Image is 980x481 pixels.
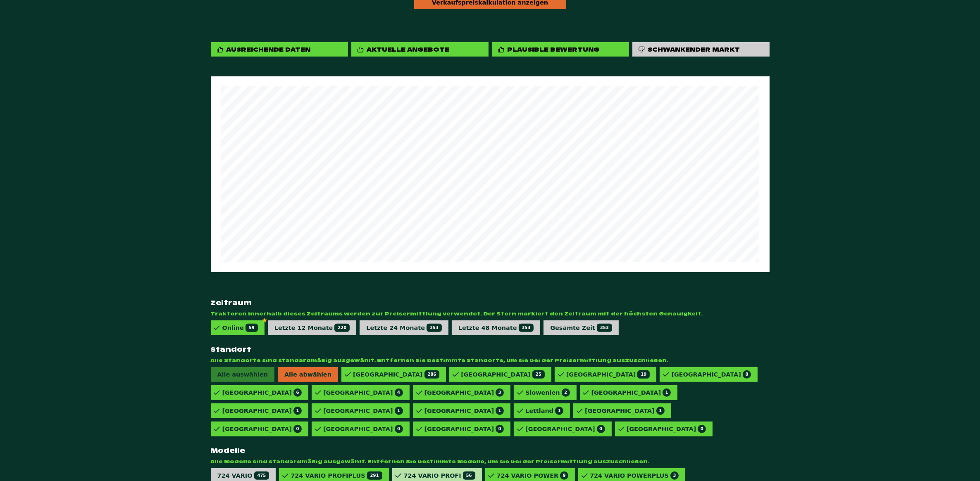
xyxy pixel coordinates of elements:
div: Ausreichende Daten [211,42,348,57]
span: 3 [496,389,504,397]
div: Aktuelle Angebote [351,42,489,57]
div: Lettland [525,407,563,415]
span: 4 [395,389,403,397]
div: [GEOGRAPHIC_DATA] [591,389,671,397]
div: Gesamte Zeit [550,324,612,332]
div: Letzte 12 Monate [274,324,350,332]
div: [GEOGRAPHIC_DATA] [671,370,751,379]
span: 2 [562,389,570,397]
span: 353 [597,324,612,332]
span: 8 [743,370,751,379]
span: 1 [663,389,671,397]
span: 1 [496,407,504,415]
div: Letzte 24 Monate [366,324,442,332]
div: Slowenien [525,389,570,397]
div: Letzte 48 Monate [458,324,534,332]
strong: Zeitraum [211,299,770,307]
div: Online [222,324,258,332]
span: 59 [246,324,258,332]
strong: Modelle [211,446,770,455]
div: Aktuelle Angebote [367,45,450,53]
span: 1 [395,407,403,415]
div: Plausible Bewertung [508,45,600,53]
span: 353 [519,324,534,332]
div: [GEOGRAPHIC_DATA] [566,370,650,379]
div: 724 VARIO POWER [497,472,569,480]
span: 25 [532,370,545,379]
div: [GEOGRAPHIC_DATA] [525,425,605,433]
span: 220 [334,324,350,332]
div: Schwankender Markt [648,45,740,53]
span: Alle auswählen [211,367,274,382]
span: 3 [670,472,679,480]
span: 0 [698,425,706,433]
div: [GEOGRAPHIC_DATA] [424,407,504,415]
span: Alle Modelle sind standardmäßig ausgewählt. Entfernen Sie bestimmte Modelle, um sie bei der Preis... [211,458,770,465]
div: [GEOGRAPHIC_DATA] [222,425,302,433]
div: 724 VARIO POWERPLUS [590,472,679,480]
span: Traktoren innerhalb dieses Zeitraums werden zur Preisermittlung verwendet. Der Stern markiert den... [211,310,770,317]
span: 1 [293,407,302,415]
div: 724 VARIO PROFI [404,472,475,480]
span: 286 [424,370,440,379]
div: [GEOGRAPHIC_DATA] [461,370,544,379]
span: 0 [496,425,504,433]
span: 353 [427,324,442,332]
div: Schwankender Markt [632,42,770,57]
span: 1 [555,407,563,415]
div: [GEOGRAPHIC_DATA] [424,389,504,397]
span: 475 [254,472,269,480]
div: [GEOGRAPHIC_DATA] [353,370,439,379]
span: 291 [367,472,382,480]
span: Alle abwählen [278,367,338,382]
span: 19 [637,370,650,379]
strong: Standort [211,345,770,354]
div: [GEOGRAPHIC_DATA] [627,425,706,433]
span: Alle Standorte sind standardmäßig ausgewählt. Entfernen Sie bestimmte Standorte, um sie bei der P... [211,357,770,364]
div: [GEOGRAPHIC_DATA] [222,389,302,397]
span: 9 [560,472,568,480]
div: [GEOGRAPHIC_DATA] [424,425,504,433]
div: [GEOGRAPHIC_DATA] [323,407,403,415]
div: [GEOGRAPHIC_DATA] [222,407,302,415]
div: [GEOGRAPHIC_DATA] [585,407,665,415]
div: 724 VARIO PROFIPLUS [291,472,382,480]
div: Plausible Bewertung [492,42,629,57]
div: Ausreichende Daten [227,45,311,53]
div: 724 VARIO [217,472,269,480]
span: 0 [597,425,605,433]
span: 56 [463,472,475,480]
div: [GEOGRAPHIC_DATA] [323,425,403,433]
span: 1 [656,407,665,415]
span: 6 [293,389,302,397]
span: 0 [293,425,302,433]
div: [GEOGRAPHIC_DATA] [323,389,403,397]
span: 0 [395,425,403,433]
